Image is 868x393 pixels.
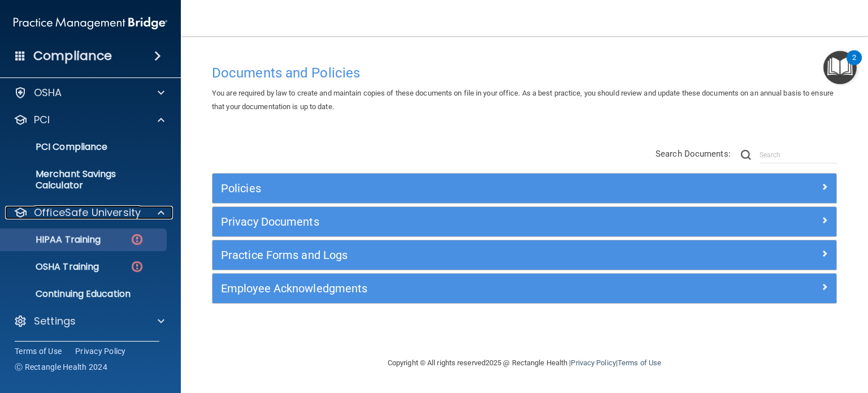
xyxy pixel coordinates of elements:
[221,249,672,261] h5: Practice Forms and Logs
[14,86,164,100] a: OSHA
[823,51,857,84] button: Open Resource Center, 2 new notifications
[34,206,141,219] p: OfficeSafe University
[759,146,837,163] input: Search
[212,66,837,80] h4: Documents and Policies
[7,141,162,153] p: PCI Compliance
[15,346,62,357] a: Terms of Use
[7,169,162,191] p: Merchant Savings Calculator
[221,246,828,264] a: Practice Forms and Logs
[7,261,99,273] p: OSHA Training
[212,89,834,111] span: You are required by law to create and maintain copies of these documents on file in your office. ...
[34,113,50,127] p: PCI
[14,314,164,328] a: Settings
[318,345,731,381] div: Copyright © All rights reserved 2025 @ Rectangle Health | |
[221,213,828,231] a: Privacy Documents
[221,282,672,295] h5: Employee Acknowledgments
[221,215,672,228] h5: Privacy Documents
[656,149,731,159] span: Search Documents:
[130,260,144,274] img: danger-circle.6113f641.png
[15,361,107,373] span: Ⓒ Rectangle Health 2024
[852,58,856,72] div: 2
[130,232,144,247] img: danger-circle.6113f641.png
[673,313,854,358] iframe: Drift Widget Chat Controller
[221,182,672,195] h5: Policies
[741,150,751,160] img: ic-search.3b580494.png
[221,279,828,297] a: Employee Acknowledgments
[14,12,167,34] img: PMB logo
[221,179,828,197] a: Policies
[33,48,112,64] h4: Compliance
[618,359,661,367] a: Terms of Use
[7,234,101,245] p: HIPAA Training
[14,206,164,219] a: OfficeSafe University
[7,288,162,300] p: Continuing Education
[571,359,615,367] a: Privacy Policy
[14,113,164,127] a: PCI
[75,346,126,357] a: Privacy Policy
[34,314,76,328] p: Settings
[34,86,62,100] p: OSHA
